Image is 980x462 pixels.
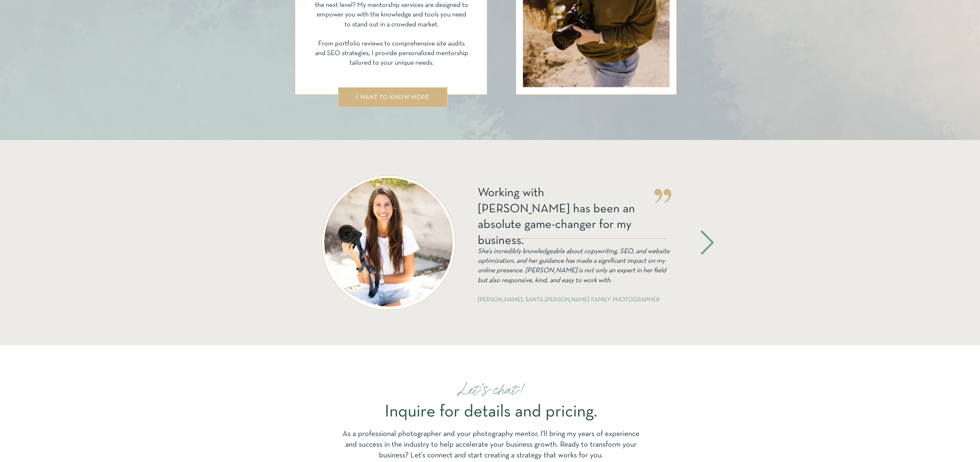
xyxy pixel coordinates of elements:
a: I WANT TO KNOW MORE [349,94,436,100]
p: Inquire for details and pricing. [337,402,645,419]
p: Working with [PERSON_NAME] has been an absolute game-changer for my business. [478,185,638,201]
i: She’s incredibly knowledgeable about copywriting, SEO, and website optimization, and her guidance... [478,248,670,284]
p: [PERSON_NAME], Santa [PERSON_NAME] Family Photographer [478,295,681,307]
p: Let's chat! [395,379,586,396]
